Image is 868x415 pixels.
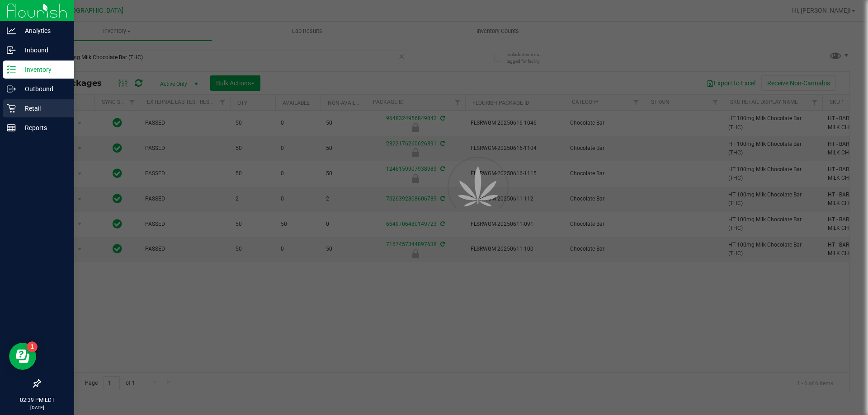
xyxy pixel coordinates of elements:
[7,84,16,93] inline-svg: Outbound
[16,45,70,56] p: Inbound
[4,396,70,404] p: 02:39 PM EDT
[4,404,70,411] p: [DATE]
[7,65,16,74] inline-svg: Inventory
[16,122,70,133] p: Reports
[7,46,16,55] inline-svg: Inbound
[16,64,70,75] p: Inventory
[16,84,70,94] p: Outbound
[16,103,70,114] p: Retail
[7,104,16,113] inline-svg: Retail
[27,341,38,352] iframe: Resource center unread badge
[9,343,36,370] iframe: Resource center
[7,26,16,35] inline-svg: Analytics
[16,25,70,36] p: Analytics
[7,123,16,132] inline-svg: Reports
